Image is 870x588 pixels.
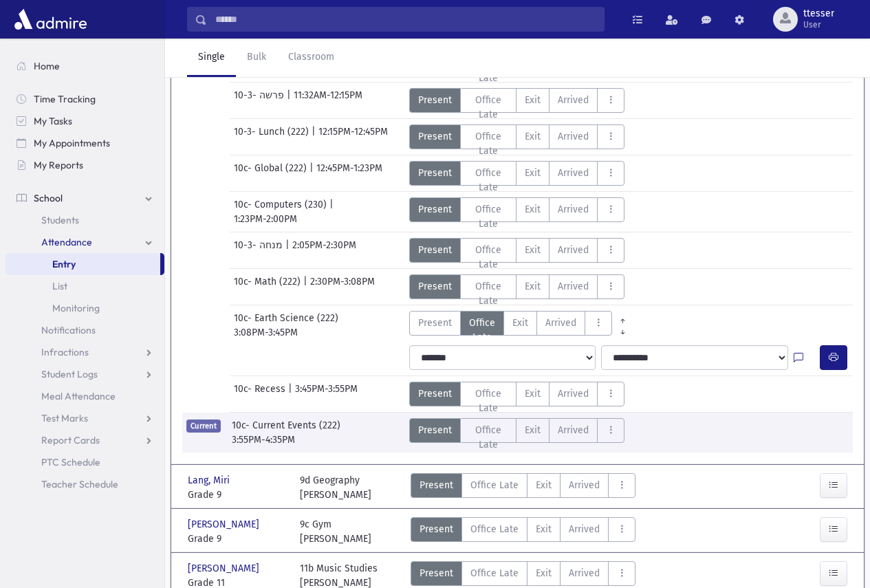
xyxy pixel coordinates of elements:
[545,316,576,330] span: Arrived
[186,420,221,433] span: Current
[234,88,287,113] span: 10-3- פרשה
[277,39,345,77] a: Classroom
[470,522,519,536] span: Office Late
[303,274,310,299] span: |
[300,517,371,546] div: 9c Gym [PERSON_NAME]
[525,129,541,144] span: Exit
[234,382,288,406] span: 10c- Recess
[409,418,625,443] div: AttTypes
[188,488,286,502] span: Grade 9
[525,202,541,217] span: Exit
[312,124,318,149] span: |
[536,478,552,492] span: Exit
[525,279,541,294] span: Exit
[558,166,589,180] span: Arrived
[41,412,88,424] span: Test Marks
[187,39,236,77] a: Single
[188,532,286,546] span: Grade 9
[409,124,625,149] div: AttTypes
[536,522,552,536] span: Exit
[300,473,371,502] div: 9d Geography [PERSON_NAME]
[803,8,834,19] span: ttesser
[420,522,453,536] span: Present
[292,238,356,263] span: 2:05PM-2:30PM
[309,161,316,186] span: |
[232,433,295,447] span: 3:55PM-4:35PM
[188,473,232,488] span: Lang, Miri
[34,159,83,171] span: My Reports
[469,202,508,231] span: Office Late
[558,93,589,107] span: Arrived
[34,137,110,149] span: My Appointments
[6,55,164,77] a: Home
[6,429,164,451] a: Report Cards
[41,390,116,402] span: Meal Attendance
[41,214,79,226] span: Students
[803,19,834,30] span: User
[525,166,541,180] span: Exit
[287,88,294,113] span: |
[558,243,589,257] span: Arrived
[411,473,635,502] div: AttTypes
[409,311,633,336] div: AttTypes
[41,346,89,358] span: Infractions
[6,385,164,407] a: Meal Attendance
[469,316,495,345] span: Office Late
[52,258,76,270] span: Entry
[41,368,98,380] span: Student Logs
[6,187,164,209] a: School
[34,60,60,72] span: Home
[525,423,541,437] span: Exit
[6,297,164,319] a: Monitoring
[41,434,100,446] span: Report Cards
[11,6,90,33] img: AdmirePro
[525,243,541,257] span: Exit
[569,478,600,492] span: Arrived
[6,407,164,429] a: Test Marks
[418,423,452,437] span: Present
[52,302,100,314] span: Monitoring
[232,418,343,433] span: 10c- Current Events (222)
[409,197,625,222] div: AttTypes
[418,129,452,144] span: Present
[234,311,341,325] span: 10c- Earth Science (222)
[469,243,508,272] span: Office Late
[6,473,164,495] a: Teacher Schedule
[6,451,164,473] a: PTC Schedule
[6,231,164,253] a: Attendance
[329,197,336,212] span: |
[6,132,164,154] a: My Appointments
[409,382,625,406] div: AttTypes
[512,316,528,330] span: Exit
[310,274,375,299] span: 2:30PM-3:08PM
[6,253,160,275] a: Entry
[558,386,589,401] span: Arrived
[234,124,312,149] span: 10-3- Lunch (222)
[207,7,604,32] input: Search
[52,280,67,292] span: List
[188,517,262,532] span: [PERSON_NAME]
[294,88,362,113] span: 11:32AM-12:15PM
[34,115,72,127] span: My Tasks
[558,129,589,144] span: Arrived
[558,423,589,437] span: Arrived
[409,274,625,299] div: AttTypes
[420,478,453,492] span: Present
[34,192,63,204] span: School
[188,561,262,576] span: [PERSON_NAME]
[34,93,96,105] span: Time Tracking
[234,274,303,299] span: 10c- Math (222)
[409,88,625,113] div: AttTypes
[234,161,309,186] span: 10c- Global (222)
[469,129,508,158] span: Office Late
[418,93,452,107] span: Present
[236,39,277,77] a: Bulk
[469,166,508,195] span: Office Late
[569,522,600,536] span: Arrived
[525,386,541,401] span: Exit
[316,161,382,186] span: 12:45PM-1:23PM
[6,154,164,176] a: My Reports
[418,166,452,180] span: Present
[288,382,295,406] span: |
[318,124,388,149] span: 12:15PM-12:45PM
